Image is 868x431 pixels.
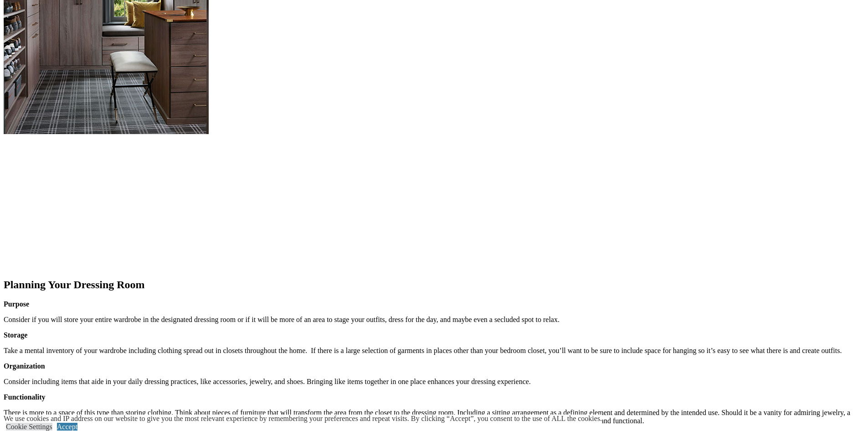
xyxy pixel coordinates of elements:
strong: Functionality [4,393,46,401]
a: Cookie Settings [6,423,52,431]
p: Take a mental inventory of your wardrobe including clothing spread out in closets throughout the ... [4,347,864,355]
p: Consider if you will store your entire wardrobe in the designated dressing room or if it will be ... [4,316,864,324]
p: Consider including items that aide in your daily dressing practices, like accessories, jewelry, a... [4,378,864,386]
strong: Organization [4,362,45,370]
strong: Purpose [4,300,29,308]
div: We use cookies and IP address on our website to give you the most relevant experience by remember... [4,415,602,423]
a: Accept [57,423,77,431]
h2: Planning Your Dressing Room [4,279,864,291]
p: There is more to a space of this type than storing clothing. Think about pieces of furniture that... [4,409,864,425]
strong: Storage [4,331,27,339]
